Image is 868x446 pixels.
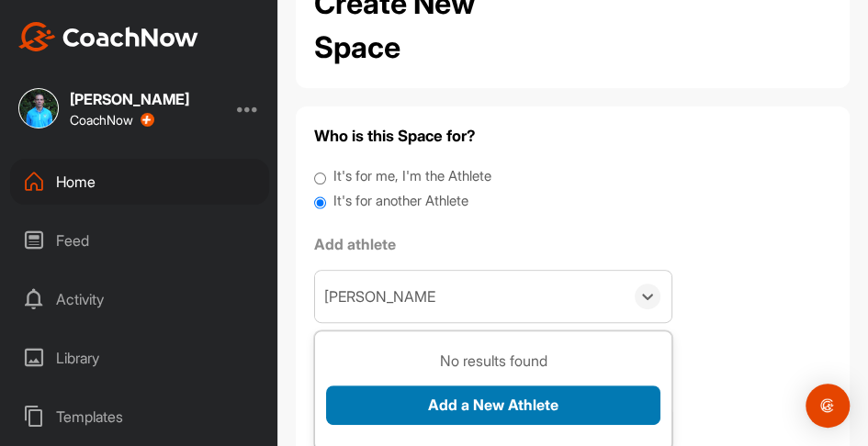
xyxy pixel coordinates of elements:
[333,166,491,187] label: It's for me, I'm the Athlete
[326,385,660,425] button: Add a New Athlete
[10,276,269,322] div: Activity
[326,350,660,372] h3: No results found
[806,384,850,428] div: Open Intercom Messenger
[10,394,269,440] div: Templates
[70,113,154,128] div: CoachNow
[18,88,59,128] img: square_e29b4c4ef8ba649c5d65bb3b7a2e6f15.jpg
[314,125,831,148] h4: Who is this Space for?
[10,335,269,381] div: Library
[10,159,269,205] div: Home
[70,92,189,106] div: [PERSON_NAME]
[18,22,198,51] img: CoachNow
[314,233,672,255] label: Add athlete
[333,191,468,212] label: It's for another Athlete
[10,217,269,263] div: Feed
